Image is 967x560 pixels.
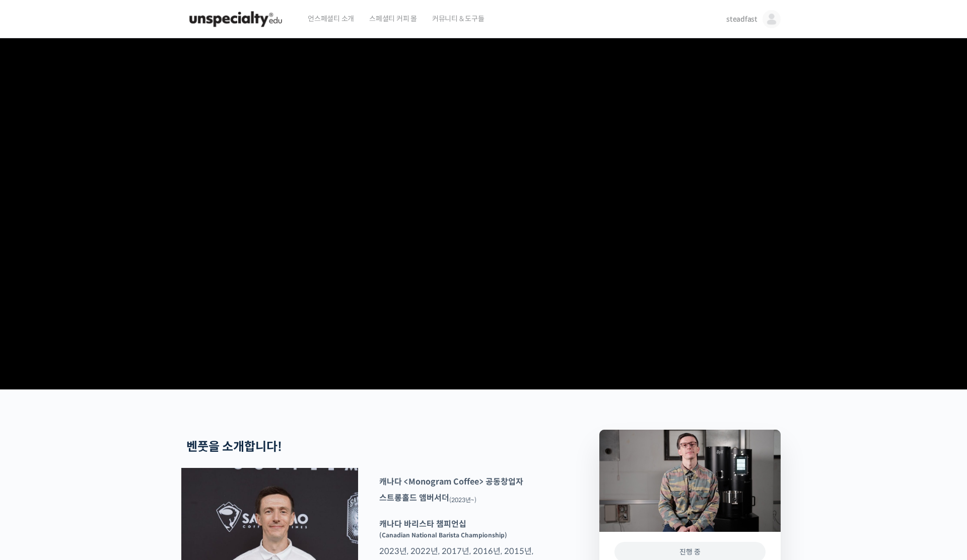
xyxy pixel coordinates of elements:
[379,493,449,503] strong: 스트롱홀드 앰버서더
[726,15,757,24] span: steadfast
[186,440,546,454] h2: 벤풋을 소개합니다!
[379,476,523,487] strong: 캐나다 <Monogram Coffee> 공동창업자
[379,531,507,539] sup: (Canadian National Barista Championship)
[449,496,476,504] sub: (2023년~)
[379,519,466,529] strong: 캐나다 바리스타 챔피언십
